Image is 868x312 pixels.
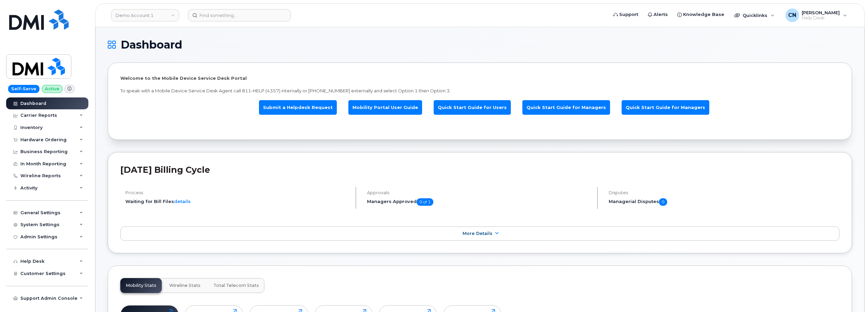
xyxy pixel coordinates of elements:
a: Quick Start Guide for Users [434,100,511,115]
span: 0 of 1 [417,198,433,206]
h5: Managerial Disputes [609,198,839,206]
h2: [DATE] Billing Cycle [120,165,839,175]
p: Welcome to the Mobile Device Service Desk Portal [120,75,839,81]
span: Total Telecom Stats [213,283,259,288]
span: Dashboard [121,40,182,50]
a: Quick Start Guide for Managers [622,100,709,115]
span: More Details [463,231,492,236]
a: Mobility Portal User Guide [348,100,422,115]
a: Submit a Helpdesk Request [259,100,337,115]
h5: Managers Approved [367,198,591,206]
a: Quick Start Guide for Managers [522,100,610,115]
h4: Process [125,190,350,195]
h4: Disputes [609,190,839,195]
a: details [174,199,191,204]
p: To speak with a Mobile Device Service Desk Agent call 811-HELP (4357) internally or [PHONE_NUMBER... [120,88,839,94]
span: Wireline Stats [169,283,201,288]
li: Waiting for Bill Files [125,198,350,205]
span: 0 [659,198,667,206]
h4: Approvals [367,190,591,195]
